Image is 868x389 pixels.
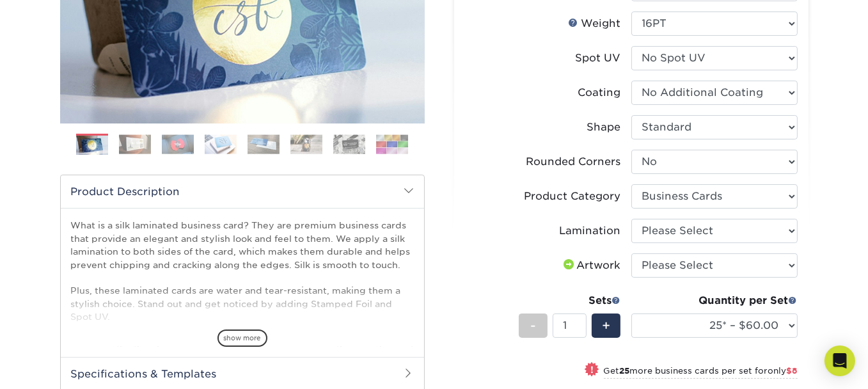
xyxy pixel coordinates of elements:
div: Lamination [560,223,621,239]
img: Business Cards 08 [376,134,408,154]
span: ! [590,363,594,377]
div: Artwork [562,258,621,273]
span: $8 [787,366,798,376]
span: + [602,316,610,335]
div: Rounded Corners [526,154,621,170]
span: only [768,366,798,376]
div: Shape [587,120,621,135]
div: Spot UV [576,51,621,66]
img: Business Cards 05 [248,134,280,154]
span: - [530,316,536,335]
img: Business Cards 03 [162,134,194,154]
small: Get more business cards per set for [604,366,798,379]
img: Business Cards 01 [76,129,108,161]
strong: 25 [620,366,630,376]
img: Business Cards 02 [119,134,151,154]
span: show more [217,329,267,347]
div: Open Intercom Messenger [825,345,855,376]
img: Business Cards 07 [333,134,365,154]
div: Quantity per Set [631,293,798,308]
div: Weight [569,16,621,31]
img: Business Cards 06 [290,134,322,154]
div: Product Category [525,189,621,204]
h2: Product Description [61,175,424,208]
div: Sets [519,293,621,308]
img: Business Cards 04 [205,134,237,154]
div: Coating [578,85,621,100]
